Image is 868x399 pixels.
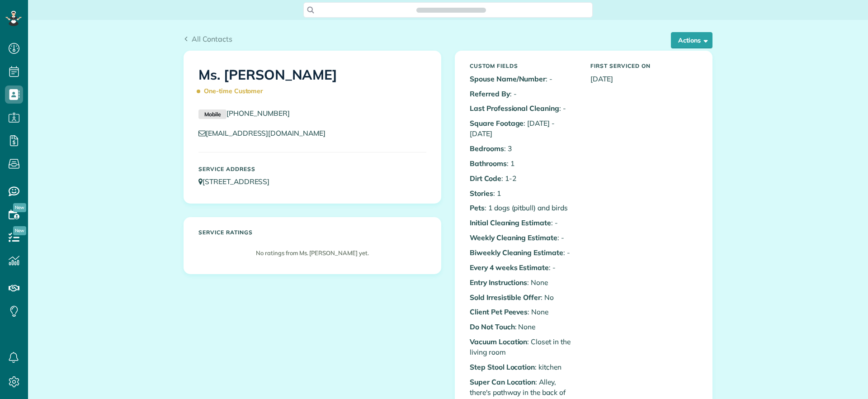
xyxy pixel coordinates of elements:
[590,74,698,84] p: [DATE]
[470,362,577,372] p: : kitchen
[470,277,577,288] p: : None
[470,143,577,154] p: : 3
[470,337,527,346] b: Vacuum Location
[470,89,510,98] b: Referred By
[470,203,577,213] p: : 1 dogs (pitbull) and birds
[470,89,577,99] p: : -
[470,188,577,199] p: : 1
[470,103,577,114] p: : -
[184,33,232,44] a: All Contacts
[470,263,549,272] b: Every 4 weeks Estimate
[470,74,577,84] p: : -
[198,166,426,172] h5: Service Address
[198,177,278,186] a: [STREET_ADDRESS]
[470,362,535,371] b: Step Stool Location
[470,159,507,168] b: Bathrooms
[470,118,577,139] p: : [DATE] - [DATE]
[470,119,524,128] b: Square Footage
[13,203,26,212] span: New
[470,203,485,212] b: Pets
[470,293,541,302] b: Sold Irresistible Offer
[470,278,527,287] b: Entry Instructions
[192,34,232,43] span: All Contacts
[470,218,551,227] b: Initial Cleaning Estimate
[470,337,577,357] p: : Closet in the living room
[198,67,426,99] h1: Ms. [PERSON_NAME]
[470,104,559,113] b: Last Professional Cleaning
[198,109,290,118] a: Mobile[PHONE_NUMBER]
[470,144,504,153] b: Bedrooms
[590,63,698,69] h5: First Serviced On
[470,74,546,83] b: Spouse Name/Number
[470,233,577,243] p: : -
[470,322,515,331] b: Do Not Touch
[13,226,26,235] span: New
[470,292,577,303] p: : No
[470,158,577,169] p: : 1
[470,322,577,332] p: : None
[198,83,267,99] span: One-time Customer
[470,189,493,198] b: Stories
[470,233,557,242] b: Weekly Cleaning Estimate
[198,109,226,119] small: Mobile
[470,248,563,257] b: Biweekly Cleaning Estimate
[198,128,334,138] a: [EMAIL_ADDRESS][DOMAIN_NAME]
[470,218,577,228] p: : -
[203,249,422,257] p: No ratings from Ms. [PERSON_NAME] yet.
[470,173,577,184] p: : 1-2
[470,262,577,273] p: : -
[470,377,535,386] b: Super Can Location
[470,307,577,317] p: : None
[470,174,501,183] b: Dirt Code
[198,229,426,235] h5: Service ratings
[470,307,528,316] b: Client Pet Peeves
[671,32,712,48] button: Actions
[470,63,577,69] h5: Custom Fields
[425,5,476,14] span: Search ZenMaid…
[470,247,577,258] p: : -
